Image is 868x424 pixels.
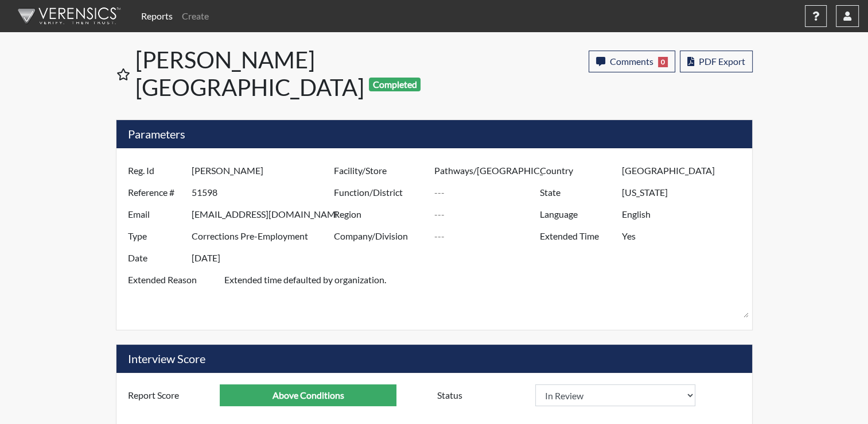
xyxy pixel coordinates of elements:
label: Company/Division [325,225,434,247]
label: Reg. Id [119,160,192,182]
label: Date [119,247,192,269]
label: Reference # [119,182,192,203]
h5: Parameters [116,120,752,148]
input: --- [434,182,543,203]
input: --- [434,225,543,247]
input: --- [622,225,749,247]
input: --- [192,225,337,247]
input: --- [622,160,749,182]
label: Report Score [119,384,220,406]
input: --- [192,203,337,225]
button: PDF Export [680,51,753,72]
h5: Interview Score [116,345,752,373]
input: --- [434,203,543,225]
label: Function/District [325,182,434,203]
input: --- [622,203,749,225]
label: Language [531,203,622,225]
span: 0 [658,57,668,67]
span: PDF Export [699,56,745,67]
label: Extended Time [531,225,622,247]
label: Facility/Store [325,160,434,182]
div: Document a decision to hire or decline a candiate [429,384,749,406]
label: Email [119,203,192,225]
input: --- [192,247,337,269]
input: --- [220,384,396,406]
input: --- [434,160,543,182]
input: --- [192,182,337,203]
label: Type [119,225,192,247]
a: Reports [137,5,177,28]
label: Status [429,384,535,406]
label: Extended Reason [119,269,224,318]
label: Region [325,203,434,225]
button: Comments0 [589,51,675,72]
label: State [531,182,622,203]
a: Create [177,5,213,28]
input: --- [192,160,337,182]
span: Comments [610,56,653,67]
input: --- [622,182,749,203]
label: Country [531,160,622,182]
span: Completed [369,78,421,91]
h1: [PERSON_NAME][GEOGRAPHIC_DATA] [135,46,435,101]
